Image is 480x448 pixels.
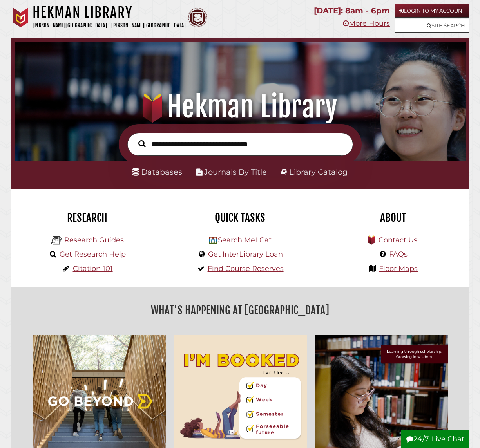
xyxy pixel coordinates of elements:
h1: Hekman Library [22,90,458,124]
h2: About [322,211,464,224]
a: FAQs [389,250,408,258]
a: Research Guides [64,236,124,244]
a: Login to My Account [395,4,469,18]
h2: Quick Tasks [170,211,311,224]
a: Citation 101 [73,264,113,273]
img: Calvin Theological Seminary [188,8,207,27]
a: Contact Us [379,236,417,244]
p: [DATE]: 8am - 6pm [314,4,390,18]
i: Search [138,140,145,148]
a: Site Search [395,19,469,33]
h2: What's Happening at [GEOGRAPHIC_DATA] [17,301,464,319]
a: Get InterLibrary Loan [208,250,283,258]
a: Find Course Reserves [208,264,284,273]
a: Floor Maps [379,264,418,273]
p: [PERSON_NAME][GEOGRAPHIC_DATA] | [PERSON_NAME][GEOGRAPHIC_DATA] [33,21,186,30]
a: Journals By Title [204,167,267,177]
a: Databases [132,167,182,177]
button: Search [134,138,149,149]
img: Hekman Library Logo [209,237,217,244]
a: More Hours [343,19,390,28]
img: Hekman Library Logo [51,235,62,246]
h1: Hekman Library [33,4,186,21]
img: Calvin University [11,8,31,27]
a: Search MeLCat [218,236,272,244]
h2: Research [17,211,158,224]
a: Library Catalog [289,167,348,177]
a: Get Research Help [60,250,126,258]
